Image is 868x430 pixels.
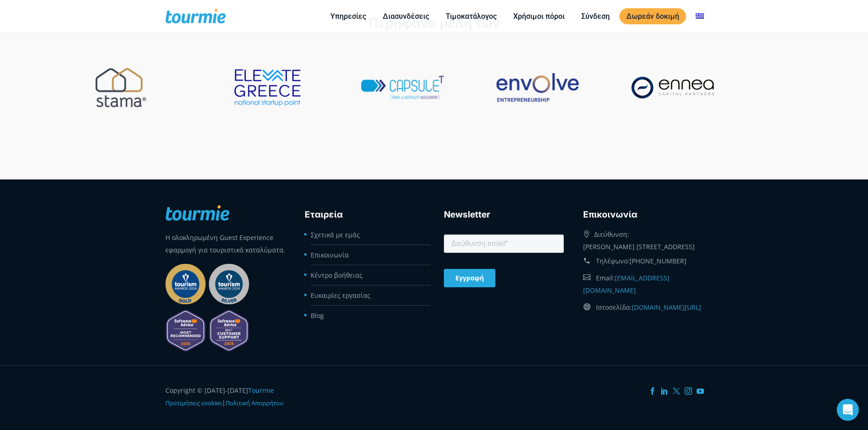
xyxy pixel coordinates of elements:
[444,233,564,293] iframe: Form 0
[632,303,701,312] a: [DOMAIN_NAME][URL]
[311,311,324,320] a: Blog
[506,11,572,22] a: Χρήσιμοι πόροι
[311,251,349,259] a: Επικοινωνία
[837,399,859,421] div: Open Intercom Messenger
[323,11,373,22] a: Υπηρεσίες
[673,387,680,395] a: Twitter
[165,231,285,256] p: Η ολοκληρωμένη Guest Experience εφαρμογή για τουριστικά καταλύματα.
[226,399,284,407] a: Πολιτική Απορρήτου
[583,299,703,316] div: Ιστοσελίδα:
[248,386,274,395] a: Tourmie
[305,208,425,222] h3: Εταιρεία
[165,384,285,409] div: Copyright © [DATE]-[DATE] |
[574,11,617,22] a: Σύνδεση
[685,387,692,395] a: Instagram
[444,208,564,222] h3: Newsletter
[619,8,686,24] a: Δωρεάν δοκιμή
[311,271,363,279] a: Κέντρο βοήθειας
[439,11,504,22] a: Τιμοκατάλογος
[376,11,436,22] a: Διασυνδέσεις
[649,387,656,395] a: Facebook
[583,253,703,269] div: Τηλέφωνο:
[311,230,360,239] a: Σχετικά με εμάς
[583,226,703,253] div: Διεύθυνση: [PERSON_NAME] [STREET_ADDRESS]
[311,291,370,300] a: Ευκαιρίες εργασίας
[697,387,704,395] a: YouTube
[165,399,222,407] a: Προτιμήσεις cookies
[630,257,686,265] a: [PHONE_NUMBER]
[583,274,669,295] a: [EMAIL_ADDRESS][DOMAIN_NAME]
[661,387,668,395] a: LinkedIn
[583,208,703,222] h3: Eπικοινωνία
[583,269,703,299] div: Email:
